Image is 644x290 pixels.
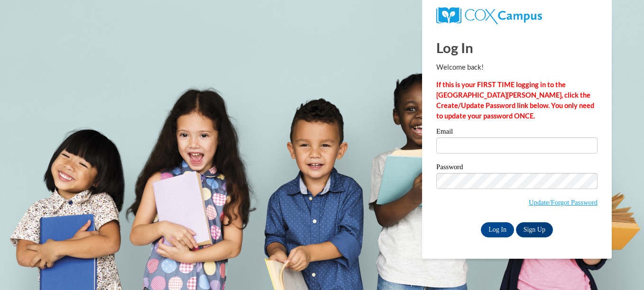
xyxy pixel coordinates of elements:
a: Update/Forgot Password [529,199,598,206]
input: Log In [481,222,514,237]
img: COX Campus [436,7,542,24]
label: Password [436,163,598,173]
p: Welcome back! [436,62,598,72]
a: COX Campus [436,11,542,19]
h1: Log In [436,38,598,57]
strong: If this is your FIRST TIME logging in to the [GEOGRAPHIC_DATA][PERSON_NAME], click the Create/Upd... [436,81,594,120]
a: Sign Up [516,222,553,237]
label: Email [436,128,598,137]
